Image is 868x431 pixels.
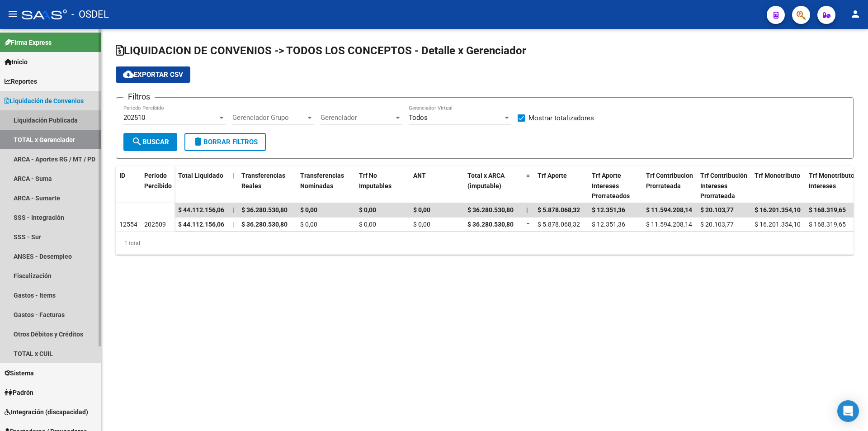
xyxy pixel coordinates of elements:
span: $ 0,00 [300,221,317,228]
span: $ 20.103,77 [700,221,734,228]
span: Transferencias Nominadas [300,172,344,189]
mat-icon: delete [193,136,203,147]
span: | [232,221,234,228]
span: = [526,172,530,179]
span: $ 0,00 [300,206,317,213]
span: Reportes [5,76,37,86]
datatable-header-cell: Período Percibido [141,166,175,204]
span: $ 12.351,36 [592,206,625,213]
span: Total Liquidado [178,172,223,179]
span: Trf Aporte [538,172,567,179]
span: LIQUIDACION DE CONVENIOS -> TODOS LOS CONCEPTOS - Detalle x Gerenciador [116,44,526,57]
span: Borrar Filtros [193,138,258,146]
span: $ 0,00 [359,221,376,228]
span: 202510 [123,114,145,122]
div: Open Intercom Messenger [837,400,859,422]
span: Trf Contribucion Prorrateada [646,172,693,189]
span: Inicio [5,57,28,67]
span: Sistema [5,368,34,378]
span: = [526,221,530,228]
datatable-header-cell: Trf Monotributo [751,166,805,206]
span: $ 36.280.530,80 [241,221,288,228]
datatable-header-cell: Total Liquidado [175,166,229,206]
span: Trf Contribución Intereses Prorrateada [700,172,747,200]
mat-icon: menu [7,9,18,19]
span: | [526,206,528,213]
span: | [232,206,234,213]
mat-icon: search [132,136,142,147]
div: 1 total [116,232,854,255]
span: Todos [409,114,428,122]
span: - OSDEL [71,5,109,24]
mat-icon: cloud_download [123,69,134,80]
button: Borrar Filtros [184,133,266,151]
span: $ 12.351,36 [592,221,625,228]
span: $ 5.878.068,32 [538,221,580,228]
span: $ 168.319,65 [809,221,846,228]
h3: Filtros [123,90,155,103]
span: $ 16.201.354,10 [755,206,801,213]
span: $ 5.878.068,32 [538,206,580,213]
span: Período Percibido [144,172,172,189]
span: Trf Monotributo [755,172,800,179]
datatable-header-cell: = [523,166,534,206]
span: $ 20.103,77 [700,206,734,213]
span: Liquidación de Convenios [5,96,84,106]
span: Trf Aporte Intereses Prorrateados [592,172,630,200]
span: Mostrar totalizadores [528,113,594,123]
span: Total x ARCA (imputable) [467,172,505,189]
span: $ 36.280.530,80 [467,206,514,213]
datatable-header-cell: Total x ARCA (imputable) [464,166,523,206]
span: | [232,172,234,179]
span: Trf No Imputables [359,172,392,189]
button: Buscar [123,133,177,151]
span: $ 36.280.530,80 [467,221,514,228]
span: $ 0,00 [413,206,430,213]
span: ANT [413,172,426,179]
datatable-header-cell: Trf Aporte [534,166,588,206]
datatable-header-cell: Trf Contribución Intereses Prorrateada [697,166,751,206]
span: ID [119,172,125,179]
button: Exportar CSV [116,66,190,83]
datatable-header-cell: Trf Contribucion Prorrateada [642,166,697,206]
span: $ 16.201.354,10 [755,221,801,228]
span: $ 36.280.530,80 [241,206,288,213]
span: Transferencias Reales [241,172,285,189]
span: Padrón [5,388,33,398]
span: $ 0,00 [413,221,430,228]
mat-icon: person [850,9,861,19]
span: Buscar [132,138,169,146]
span: $ 44.112.156,06 [178,221,224,228]
datatable-header-cell: ANT [410,166,464,206]
span: Trf Monotributo Intereses [809,172,854,189]
span: 202509 [144,221,166,228]
datatable-header-cell: Transferencias Nominadas [297,166,355,206]
datatable-header-cell: ID [116,166,141,204]
span: Integración (discapacidad) [5,407,88,417]
datatable-header-cell: | [229,166,238,206]
span: $ 44.112.156,06 [178,206,224,213]
span: Firma Express [5,38,52,47]
datatable-header-cell: Trf Monotributo Intereses [805,166,859,206]
span: $ 11.594.208,14 [646,206,692,213]
span: Gerenciador Grupo [232,114,306,122]
span: Exportar CSV [123,71,183,79]
span: 12554 [119,221,137,228]
span: $ 0,00 [359,206,376,213]
datatable-header-cell: Transferencias Reales [238,166,297,206]
span: $ 11.594.208,14 [646,221,692,228]
span: Gerenciador [321,114,394,122]
span: $ 168.319,65 [809,206,846,213]
datatable-header-cell: Trf No Imputables [355,166,410,206]
datatable-header-cell: Trf Aporte Intereses Prorrateados [588,166,642,206]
